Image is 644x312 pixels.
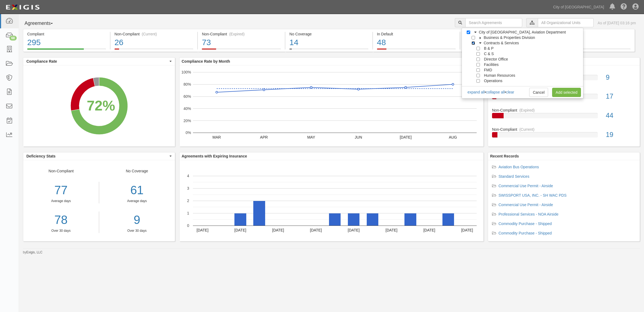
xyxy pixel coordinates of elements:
text: AUG [449,135,457,139]
a: Pending Review37 [548,48,635,53]
div: No Coverage [99,168,175,233]
a: Non-Compliant(Expired)73 [198,48,285,53]
a: Aviation Bus Operations [498,165,539,169]
div: No Coverage [289,31,368,37]
div: 37 [552,37,631,48]
a: Commercial Use Permit - Airside [498,184,553,188]
input: All Organizational Units [538,18,594,27]
a: Expiring Insurance48 [460,48,547,53]
div: 26 [115,37,193,48]
span: Compliance Rate [26,59,168,64]
a: collapse all [486,90,505,94]
a: Standard Services [498,174,529,179]
div: (Current) [142,31,157,37]
div: 72% [87,95,115,116]
text: 0% [186,130,191,135]
span: Facilities [484,62,498,67]
span: C & S [484,52,494,56]
div: In Default [377,31,456,37]
div: 73 [202,37,281,48]
span: Contracts & Services [484,41,519,45]
a: Commodity Purchase - Shipped [498,222,552,226]
span: Business & Properties Division [484,35,535,40]
a: Professional Services - NOA Airside [498,212,559,216]
div: Non-Compliant (Current) [115,31,193,37]
text: [DATE] [348,228,360,232]
text: 1 [187,211,189,215]
text: 100% [181,70,191,74]
div: Over 30 days [103,229,171,233]
button: Deficiency Stats [23,152,175,160]
a: expand all [468,90,485,94]
b: Agreements with Expiring Insurance [182,154,247,158]
text: 4 [187,174,189,178]
a: SWISSPORT USA, INC. - SH WAC PDS [498,193,567,197]
div: 68 [9,36,17,41]
text: [DATE] [310,228,322,232]
b: Recent Records [490,154,519,158]
div: Non-Compliant [23,168,99,233]
div: 14 [289,37,368,48]
img: logo-5460c22ac91f19d4615b14bd174203de0afe785f0fc80cf4dbbc73dc1793850b.png [4,2,41,12]
text: JUN [355,135,362,139]
svg: A chart. [179,160,483,241]
text: [DATE] [234,228,246,232]
a: City of [GEOGRAPHIC_DATA] [550,2,607,12]
div: 19 [602,130,640,140]
div: Compliant [27,31,106,37]
a: Add selected [552,88,581,97]
a: Compliant295 [23,48,110,53]
div: 61 [103,182,171,199]
a: In Default17 [492,88,636,108]
text: [DATE] [423,228,435,232]
div: Average days [23,199,99,203]
b: Compliance Rate by Month [182,59,230,63]
div: (Expired) [229,31,245,37]
text: [DATE] [461,228,473,232]
small: by [23,250,43,255]
text: MAR [213,135,221,139]
text: [DATE] [272,228,284,232]
span: Deficiency Stats [26,153,168,159]
span: Operations [484,79,502,83]
a: Non-Compliant(Current)19 [492,127,636,142]
text: 2 [187,199,189,203]
div: (Current) [519,127,534,132]
text: 0 [187,223,189,228]
a: No Coverage14 [285,48,372,53]
div: Pending Review [552,31,631,37]
div: • • [467,89,514,95]
text: MAY [307,135,315,139]
span: Director Office [484,57,508,61]
div: 295 [27,37,106,48]
text: 20% [183,118,191,123]
span: B & P [484,46,494,51]
svg: A chart. [23,65,175,146]
div: Non-Compliant [488,108,640,113]
text: 3 [187,186,189,190]
a: Non-Compliant(Current)26 [110,48,198,53]
text: [DATE] [197,228,209,232]
a: In Default48 [373,48,460,53]
div: 9 [602,73,640,82]
a: Non-Compliant(Expired)44 [492,108,636,127]
a: clear [506,90,514,94]
div: 77 [23,182,99,199]
a: 78 [23,212,99,229]
div: 17 [602,92,640,101]
text: 60% [183,94,191,99]
text: [DATE] [400,135,411,139]
div: Over 30 days [23,229,99,233]
div: 48 [377,37,456,48]
div: As of [DATE] 03:16 pm [598,20,636,26]
a: 9 [103,212,171,229]
svg: A chart. [179,65,483,146]
text: [DATE] [386,228,397,232]
i: Help Center - Complianz [621,4,627,10]
a: Commodity Purchase - Shipped [498,231,552,235]
text: 40% [183,106,191,111]
div: Average days [103,199,171,203]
